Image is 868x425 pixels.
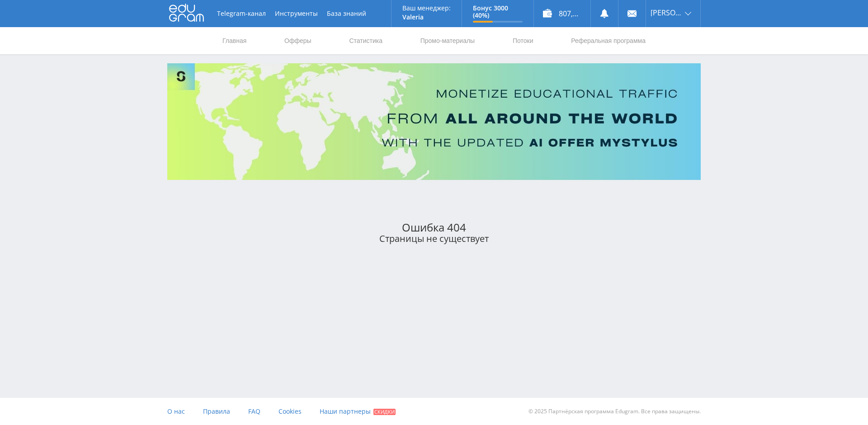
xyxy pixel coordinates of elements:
[439,398,701,425] div: © 2025 Партнёрская программа Edugram. Все права защищены.
[320,398,396,425] a: Наши партнеры Скидки
[420,27,476,54] a: Промо-материалы
[373,409,396,415] span: Скидки
[167,221,701,234] div: Ошибка 404
[248,398,260,425] a: FAQ
[278,407,302,416] span: Cookies
[167,233,701,244] div: Страницы не существует
[348,27,383,54] a: Статистика
[402,5,451,12] p: Ваш менеджер:
[167,63,701,180] img: Banner
[402,14,451,21] p: Valeria
[283,27,312,54] a: Офферы
[512,27,534,54] a: Потоки
[167,407,185,416] span: О нас
[320,407,371,416] span: Наши партнеры
[278,398,302,425] a: Cookies
[473,5,523,19] p: Бонус 3000 (40%)
[651,9,682,16] span: [PERSON_NAME]
[570,27,646,54] a: Реферальная программа
[248,407,260,416] span: FAQ
[203,407,230,416] span: Правила
[203,398,230,425] a: Правила
[167,398,185,425] a: О нас
[222,27,247,54] a: Главная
